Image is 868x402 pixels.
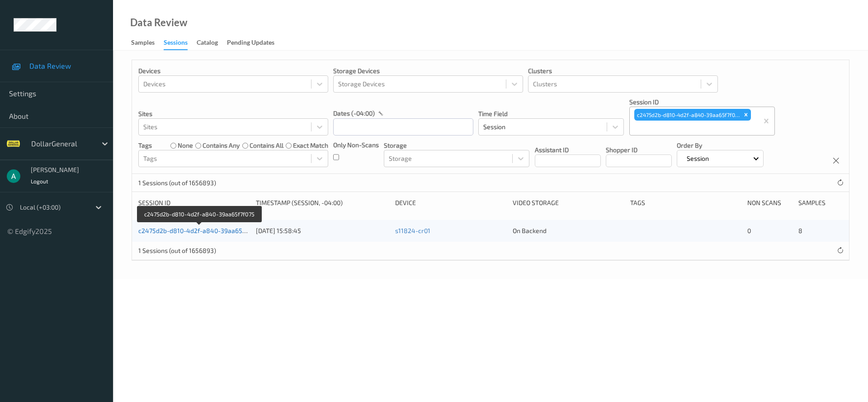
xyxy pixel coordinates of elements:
[203,141,240,150] label: contains any
[513,226,624,235] div: On Backend
[138,66,328,75] p: Devices
[395,198,506,207] div: Device
[293,141,328,150] label: exact match
[131,38,155,49] div: Samples
[256,198,389,207] div: Timestamp (Session, -04:00)
[131,37,164,49] a: Samples
[478,109,624,118] p: Time Field
[138,109,328,118] p: Sites
[333,140,379,150] p: Only Non-Scans
[747,227,751,234] span: 0
[138,246,216,255] p: 1 Sessions (out of 1656893)
[395,227,430,234] a: s11824-cr01
[741,109,751,121] div: Remove c2475d2b-d810-4d2f-a840-39aa65f7f075
[138,227,260,234] a: c2475d2b-d810-4d2f-a840-39aa65f7f075
[164,37,197,50] a: Sessions
[630,198,741,207] div: Tags
[164,38,188,50] div: Sessions
[535,145,601,154] p: Assistant ID
[197,37,227,49] a: Catalog
[138,141,152,150] p: Tags
[138,178,216,187] p: 1 Sessions (out of 1656893)
[178,141,193,150] label: none
[747,198,792,207] div: Non Scans
[333,66,523,75] p: Storage Devices
[513,198,624,207] div: Video Storage
[606,145,672,154] p: Shopper ID
[629,98,775,107] p: Session ID
[138,198,250,207] div: Session ID
[130,18,187,27] div: Data Review
[197,38,218,49] div: Catalog
[384,141,529,150] p: Storage
[798,198,843,207] div: Samples
[634,109,741,121] div: c2475d2b-d810-4d2f-a840-39aa65f7f075
[250,141,283,150] label: contains all
[256,226,389,235] div: [DATE] 15:58:45
[528,66,718,75] p: Clusters
[684,154,712,163] p: Session
[227,38,274,49] div: Pending Updates
[227,37,283,49] a: Pending Updates
[677,141,764,150] p: Order By
[333,109,375,118] p: dates (-04:00)
[798,227,802,234] span: 8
